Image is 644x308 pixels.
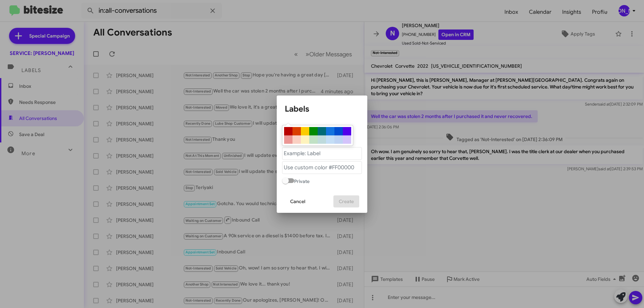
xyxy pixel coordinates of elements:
[334,127,343,135] div: #004DCF
[343,135,351,144] div: #D4C4FB
[285,104,359,114] h1: Labels
[318,135,326,144] div: #BEDADC
[290,195,305,207] span: Cancel
[318,127,326,135] div: #006B76
[284,135,292,144] div: #EB9694
[285,195,311,207] button: Cancel
[333,195,359,207] button: Create
[309,135,318,144] div: #C1E1C5
[282,177,310,185] span: Private
[284,127,292,135] div: #B80000
[292,127,301,135] div: #DB3E00
[343,127,351,135] div: #5300EB
[326,127,334,135] div: #1273DE
[339,195,354,207] span: Create
[326,135,334,144] div: #C4DEF6
[292,135,301,144] div: #FAD0C3
[334,135,343,144] div: #BED3F3
[309,127,318,135] div: #008B02
[282,147,362,160] input: Example: Label
[301,135,309,144] div: #FEF3BD
[282,161,362,174] input: Use custom color #FF00000
[301,127,309,135] div: #FCCB00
